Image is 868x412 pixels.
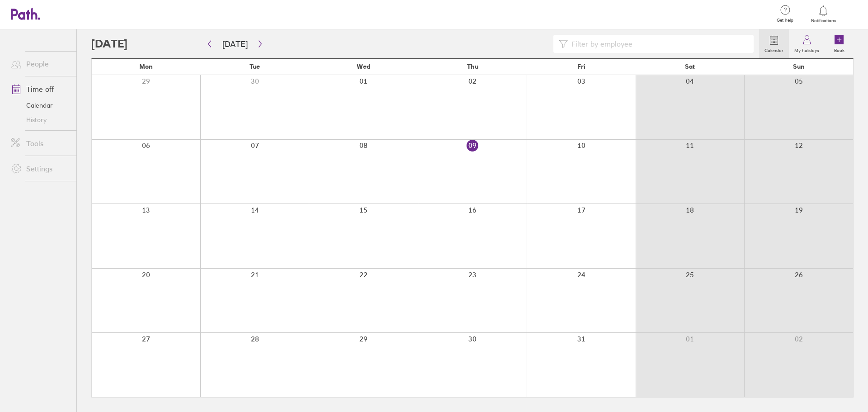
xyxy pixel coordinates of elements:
span: Wed [357,63,370,70]
span: Get help [770,18,800,23]
input: Filter by employee [568,35,748,52]
button: [DATE] [215,37,255,52]
span: Sun [793,63,805,70]
span: Tue [250,63,260,70]
a: History [4,113,76,127]
a: Settings [4,160,76,178]
a: Time off [4,80,76,98]
a: People [4,55,76,73]
a: Tools [4,134,76,152]
label: Book [829,45,850,53]
a: Notifications [809,5,838,24]
label: Calendar [759,45,789,53]
a: Calendar [759,29,789,58]
span: Thu [467,63,478,70]
label: My holidays [789,45,825,53]
span: Notifications [809,18,838,24]
a: Calendar [4,98,76,113]
span: Sat [685,63,695,70]
span: Fri [577,63,585,70]
a: My holidays [789,29,825,58]
a: Book [825,29,854,58]
span: Mon [139,63,153,70]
